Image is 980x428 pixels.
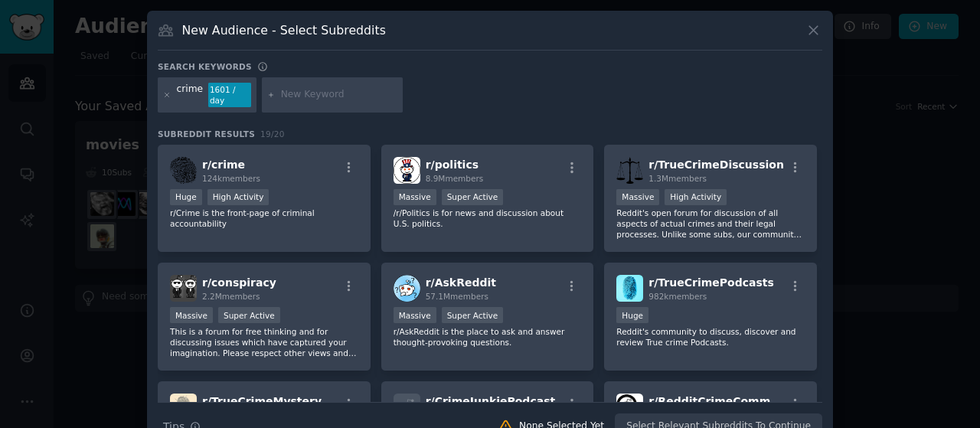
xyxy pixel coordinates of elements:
[177,83,204,107] div: crime
[170,326,358,358] p: This is a forum for free thinking and for discussing issues which have captured your imagination....
[616,275,643,302] img: TrueCrimePodcasts
[426,158,479,171] span: r/ politics
[648,174,707,183] span: 1.3M members
[158,61,252,72] h3: Search keywords
[394,157,420,184] img: politics
[616,207,805,240] p: Reddit's open forum for discussion of all aspects of actual crimes and their legal processes. Unl...
[394,307,436,323] div: Massive
[202,158,245,171] span: r/ crime
[648,276,773,289] span: r/ TrueCrimePodcasts
[208,83,251,107] div: 1601 / day
[170,275,197,302] img: conspiracy
[426,174,484,183] span: 8.9M members
[170,207,358,229] p: r/Crime is the front-page of criminal accountability
[394,189,436,205] div: Massive
[260,129,285,139] span: 19 / 20
[218,307,280,323] div: Super Active
[170,189,202,205] div: Huge
[648,395,802,407] span: r/ RedditCrimeCommunity
[616,307,648,323] div: Huge
[648,158,784,171] span: r/ TrueCrimeDiscussion
[394,326,582,348] p: r/AskReddit is the place to ask and answer thought-provoking questions.
[648,292,707,301] span: 982k members
[616,189,659,205] div: Massive
[665,189,727,205] div: High Activity
[394,275,420,302] img: AskReddit
[616,394,643,420] img: RedditCrimeCommunity
[158,129,255,139] span: Subreddit Results
[394,207,582,229] p: /r/Politics is for news and discussion about U.S. politics.
[202,292,260,301] span: 2.2M members
[202,276,276,289] span: r/ conspiracy
[426,276,496,289] span: r/ AskReddit
[182,22,386,38] h3: New Audience - Select Subreddits
[170,307,213,323] div: Massive
[616,326,805,348] p: Reddit's community to discuss, discover and review True crime Podcasts.
[426,292,488,301] span: 57.1M members
[281,88,397,102] input: New Keyword
[170,394,197,420] img: TrueCrimeMystery
[202,174,260,183] span: 124k members
[207,189,269,205] div: High Activity
[442,189,504,205] div: Super Active
[426,395,556,407] span: r/ CrimeJunkiePodcast
[442,307,504,323] div: Super Active
[616,157,643,184] img: TrueCrimeDiscussion
[202,395,322,407] span: r/ TrueCrimeMystery
[170,157,197,184] img: crime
